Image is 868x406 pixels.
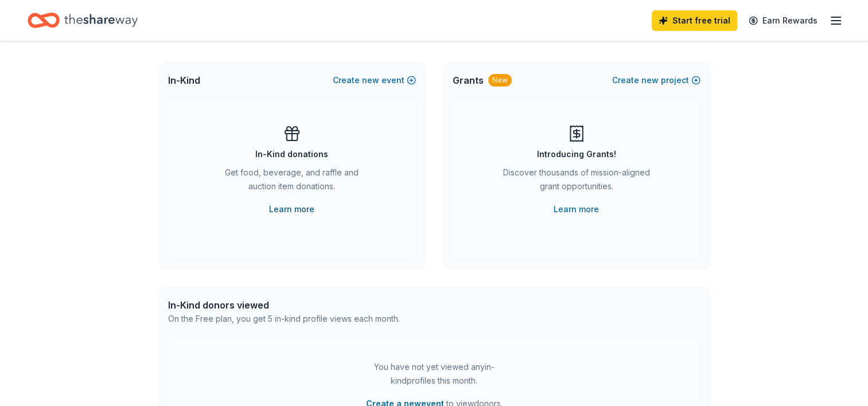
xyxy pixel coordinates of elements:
div: Get food, beverage, and raffle and auction item donations. [214,166,370,198]
div: New [488,74,512,87]
div: On the Free plan, you get 5 in-kind profile views each month. [168,312,400,326]
button: Createnewproject [612,73,700,87]
div: Introducing Grants! [537,147,616,161]
div: Discover thousands of mission-aligned grant opportunities. [499,166,655,198]
div: You have not yet viewed any in-kind profiles this month. [363,360,506,388]
span: In-Kind [168,73,200,87]
span: new [641,73,659,87]
span: new [362,73,379,87]
a: Learn more [554,202,599,216]
div: In-Kind donors viewed [168,298,400,312]
div: In-Kind donations [255,147,328,161]
button: Createnewevent [333,73,416,87]
a: Learn more [269,202,314,216]
span: Grants [453,73,484,87]
a: Earn Rewards [742,10,824,31]
a: Start free trial [652,10,737,31]
a: Home [28,7,138,34]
